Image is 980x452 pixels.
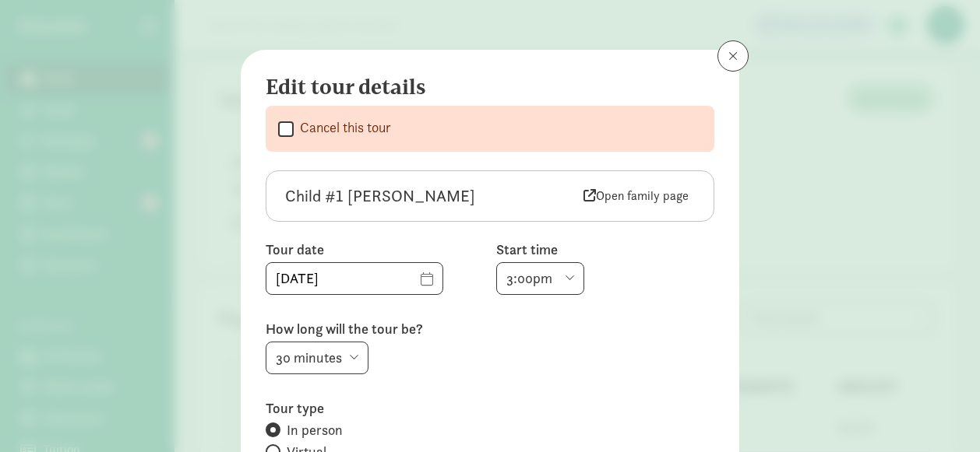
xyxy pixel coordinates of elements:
[902,377,980,452] iframe: Chat Widget
[294,118,391,137] label: Cancel this tour
[496,240,714,259] label: Start time
[285,184,577,208] div: Child #1 [PERSON_NAME]
[583,187,689,205] span: Open family page
[287,421,343,440] span: In person
[577,185,695,207] a: Open family page
[266,320,714,338] label: How long will the tour be?
[266,75,702,100] h4: Edit tour details
[266,240,484,259] label: Tour date
[266,399,714,418] label: Tour type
